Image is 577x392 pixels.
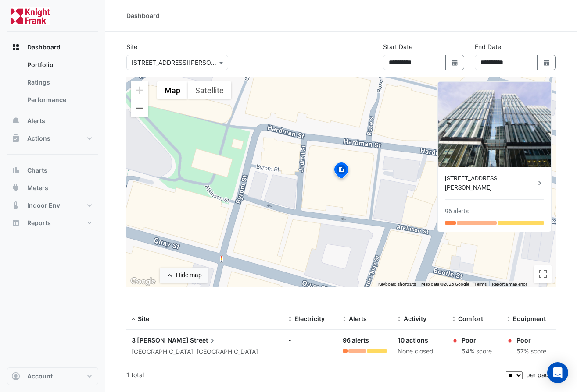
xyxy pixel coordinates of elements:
[129,276,158,287] img: Google
[349,315,367,322] span: Alerts
[438,82,551,167] img: 3 Hardman Street
[11,43,20,52] app-icon: Dashboard
[11,219,20,227] app-icon: Reports
[492,282,527,286] a: Report a map error
[398,336,428,344] a: 10 actions
[20,91,98,109] a: Performance
[126,42,137,51] label: Site
[7,179,98,197] button: Meters
[534,265,552,283] button: Toggle fullscreen view
[288,335,332,345] div: -
[516,346,546,357] div: 57% score
[27,43,61,52] span: Dashboard
[7,130,98,147] button: Actions
[378,281,416,287] button: Keyboard shortcuts
[27,372,53,381] span: Account
[11,201,20,210] app-icon: Indoor Env
[513,315,546,322] span: Equipment
[445,174,535,192] div: [STREET_ADDRESS][PERSON_NAME]
[526,371,552,378] span: per page
[27,184,48,192] span: Meters
[404,315,426,322] span: Activity
[20,74,98,91] a: Ratings
[7,214,98,232] button: Reports
[398,346,441,357] div: None closed
[458,315,483,322] span: Comfort
[132,336,189,344] span: 3 [PERSON_NAME]
[126,11,160,20] div: Dashboard
[157,81,188,99] button: Show street map
[543,59,551,66] fa-icon: Select Date
[27,166,47,175] span: Charts
[462,346,492,357] div: 54% score
[451,59,459,66] fa-icon: Select Date
[11,184,20,192] app-icon: Meters
[126,364,504,386] div: 1 total
[475,42,501,51] label: End Date
[474,282,487,286] a: Terms (opens in new tab)
[421,282,469,286] span: Map data ©2025 Google
[27,201,60,210] span: Indoor Env
[516,335,546,345] div: Poor
[445,207,469,216] div: 96 alerts
[462,335,492,345] div: Poor
[176,271,202,280] div: Hide map
[7,162,98,179] button: Charts
[7,56,98,112] div: Dashboard
[138,315,149,322] span: Site
[383,42,412,51] label: Start Date
[7,112,98,130] button: Alerts
[11,134,20,143] app-icon: Actions
[160,268,208,283] button: Hide map
[343,335,387,346] div: 96 alerts
[7,39,98,56] button: Dashboard
[131,81,148,99] button: Zoom in
[332,161,351,182] img: site-pin-selected.svg
[27,219,51,227] span: Reports
[7,367,98,385] button: Account
[188,81,231,99] button: Show satellite imagery
[27,117,45,125] span: Alerts
[11,117,20,125] app-icon: Alerts
[129,276,158,287] a: Open this area in Google Maps (opens a new window)
[7,197,98,214] button: Indoor Env
[27,134,50,143] span: Actions
[11,7,50,25] img: Company Logo
[547,362,568,383] div: Open Intercom Messenger
[20,56,98,74] a: Portfolio
[132,347,278,357] div: [GEOGRAPHIC_DATA], [GEOGRAPHIC_DATA]
[190,335,217,345] span: Street
[11,166,20,175] app-icon: Charts
[131,99,148,117] button: Zoom out
[294,315,325,322] span: Electricity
